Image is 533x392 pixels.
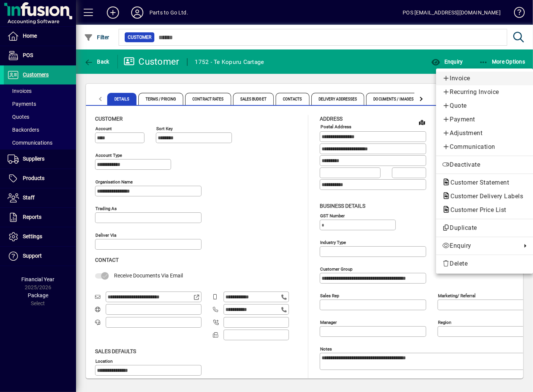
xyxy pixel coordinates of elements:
span: Customer Price List [442,206,510,214]
span: Duplicate [442,223,527,233]
span: Deactivate [442,160,527,169]
span: Quote [442,101,527,110]
button: Deactivate customer [436,158,533,172]
span: Recurring Invoice [442,88,527,97]
span: Payment [442,115,527,124]
span: Communication [442,142,527,151]
span: Customer Statement [442,179,513,186]
span: Enquiry [442,241,518,250]
span: Delete [442,259,527,268]
span: Adjustment [442,129,527,138]
span: Customer Delivery Labels [442,193,527,200]
span: Invoice [442,74,527,83]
